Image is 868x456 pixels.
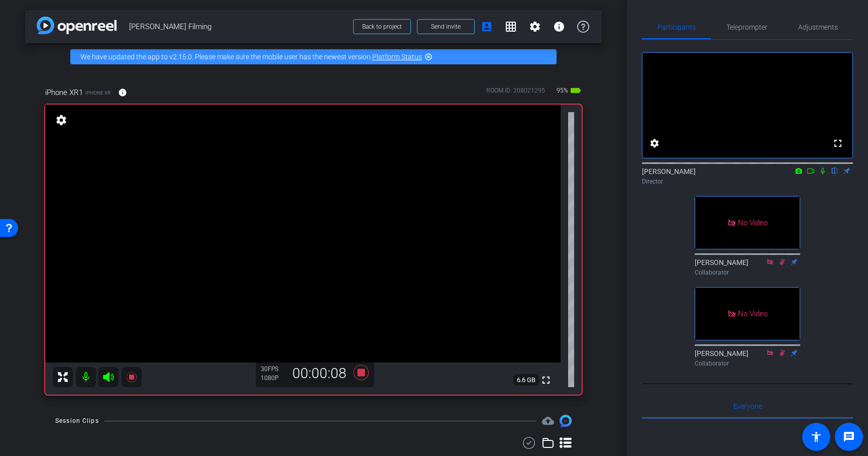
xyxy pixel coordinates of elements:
[832,137,844,149] mat-icon: fullscreen
[658,24,696,31] span: Participants
[486,86,545,101] div: ROOM ID: 208021295
[798,24,838,31] span: Adjustments
[417,19,475,34] button: Send invite
[431,23,461,31] span: Send invite
[648,137,661,149] mat-icon: settings
[829,166,841,175] mat-icon: flip
[695,348,800,368] div: [PERSON_NAME]
[542,415,554,427] mat-icon: cloud_upload
[481,21,493,33] mat-icon: account_box
[54,114,68,126] mat-icon: settings
[529,21,541,33] mat-icon: settings
[85,89,111,97] span: iPhone XR
[513,374,539,386] span: 6.6 GB
[810,431,822,443] mat-icon: accessibility
[642,177,853,186] div: Director
[45,87,83,98] span: iPhone XR1
[695,257,800,277] div: [PERSON_NAME]
[362,23,402,30] span: Back to project
[738,218,768,227] span: No Video
[695,359,800,368] div: Collaborator
[555,82,570,99] span: 95%
[129,17,347,37] span: [PERSON_NAME] Filming
[570,84,582,97] mat-icon: battery_std
[560,415,572,427] img: Session clips
[261,365,286,373] div: 30
[286,365,353,382] div: 00:00:08
[353,19,411,34] button: Back to project
[261,374,286,382] div: 1080P
[542,415,554,427] span: Destinations for your clips
[738,309,768,318] span: No Video
[37,17,117,34] img: app-logo
[268,366,278,373] span: FPS
[642,166,853,186] div: [PERSON_NAME]
[424,53,432,61] mat-icon: highlight_off
[55,416,99,426] div: Session Clips
[505,21,517,33] mat-icon: grid_on
[372,53,422,61] a: Platform Status
[726,24,768,31] span: Teleprompter
[843,431,855,443] mat-icon: message
[540,374,552,386] mat-icon: fullscreen
[553,21,565,33] mat-icon: info
[695,268,800,277] div: Collaborator
[70,49,557,64] div: We have updated the app to v2.15.0. Please make sure the mobile user has the newest version.
[733,403,762,410] span: Everyone
[118,88,127,97] mat-icon: info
